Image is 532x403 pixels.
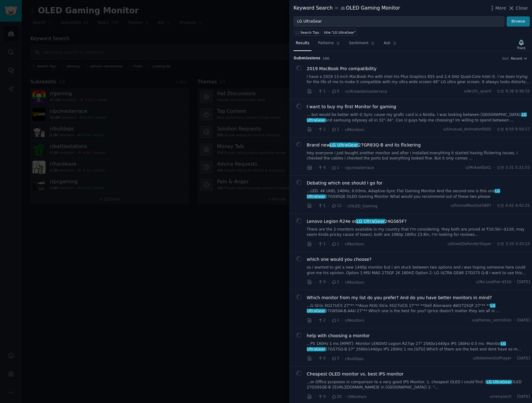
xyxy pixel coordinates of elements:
span: r/ultrawidemasterrace [345,89,387,94]
span: · [344,393,345,400]
span: 2 [318,127,325,132]
span: 3 [331,356,339,361]
a: ...or Office purposes in comparison to a very good IPS Monitor. 1. cheapest OLED I could find: [L... [307,380,530,390]
span: LG UltraGear [307,112,527,122]
span: · [314,126,316,133]
a: ...LED, 4K UHD, 240Hz, 0.03ms, Adaptive-Sync Flat Gaming Monitor And the second one is this oneLG... [307,189,530,199]
span: 4 [318,165,325,171]
span: r/pcmasterrace [345,166,374,170]
a: There are the 2 monitors available in my country that I'm considering, they both are priced at ₹1... [307,227,530,238]
span: · [514,279,515,285]
span: Search Tips [300,30,319,35]
button: Recent [511,56,528,61]
span: · [328,279,329,286]
a: 2019 MacBook Pro compatibility [307,66,377,72]
a: Debating which one should I go for [307,180,383,186]
a: I want to buy my first Monitor for gaming [307,104,396,110]
span: · [342,126,343,133]
span: · [314,355,316,362]
a: Sentiment [347,38,377,51]
span: · [494,165,495,171]
span: 오전 4:42 4:42:25 [497,203,530,209]
a: I have a 2019 13-inch MacBook Pro with Intel Iris Plus Graphics 655 and 2.4 GHz Quad-Core Intel i... [307,74,530,85]
span: 1 [318,89,325,94]
span: LG UltraGear [307,189,500,199]
span: · [328,126,329,133]
button: Close [508,5,528,11]
span: 0 [331,89,339,94]
span: u/No-Leather-4516 [476,279,512,285]
span: · [342,317,343,324]
span: · [342,279,343,286]
a: ...G Strix XG27UCS 27"** **Asus ROG Strix XG27UCG 27"** **Dell Alienware AW2725QF 27"** **LG Ultr... [307,303,530,314]
a: so i wanted to get a new 1440p monitor but i am stuck between two options and i was hoping someon... [307,265,530,276]
span: u/venyosch [490,394,512,400]
span: 1 [331,241,339,247]
a: Hey everyone i just bought another monitor and after i installed everything it started having fli... [307,151,530,161]
span: 12 [331,203,342,209]
span: r/Monitors [345,242,364,246]
a: title:"LG UltraGear" [323,29,357,36]
span: LG UltraGear [329,142,359,147]
span: LG UltraGear [486,380,512,384]
span: 1 [318,203,325,209]
span: · [344,203,345,209]
span: · [328,164,329,171]
span: LG UltraGear [356,219,385,224]
span: · [328,241,329,247]
span: Lenovo Legion R24e or 24GS65F? [307,218,407,225]
span: · [514,318,515,323]
span: Results [296,40,309,46]
a: Results [294,38,312,51]
span: 1 [331,127,339,132]
span: 오전 5:31 5:31:53 [497,165,530,171]
span: Cheapest OLED monitor vs. best IPS monitor [307,371,404,377]
a: Ask [382,38,399,51]
span: u/KokemonGoPrayer [473,356,512,361]
span: · [328,355,329,362]
span: · [514,394,515,400]
div: Sort [502,56,509,61]
span: · [314,88,316,95]
span: u/MrAxelDot1 [465,165,491,171]
span: · [314,317,316,324]
a: help with choosing a monitor [307,333,370,339]
span: · [328,317,329,324]
button: Track [515,38,528,51]
span: r/buildapc [345,357,364,361]
span: LG UltraGear [307,341,506,351]
a: which one would you choose? [307,256,372,263]
div: Keyword Search OLED Gaming Monitor [294,4,400,12]
span: · [314,203,316,209]
input: Try a keyword related to your business [294,16,504,27]
span: 0 [318,279,325,285]
span: Sentiment [349,40,368,46]
span: Patterns [318,40,334,46]
span: 20 [331,394,342,400]
div: Track [517,46,525,50]
span: · [494,127,495,132]
span: Ask [384,40,390,46]
span: u/GreatDefenderSlayer [447,241,491,247]
span: 오전 3:33 3:33:23 [497,241,530,247]
span: · [494,241,495,247]
span: 100 [323,57,329,60]
span: [DATE] [517,279,530,285]
span: in [335,6,338,11]
span: 1 [318,241,325,247]
span: u/FormalRoutine5897 [451,203,491,209]
span: · [314,393,316,400]
span: Recent [511,56,522,61]
span: Submission s [294,56,321,61]
a: ... but would be better with G Sync cause my grafic card is a Nvidia. I was looking between [GEOG... [307,112,530,123]
span: · [342,164,343,171]
span: · [342,88,343,95]
span: r/Monitors [345,318,364,323]
span: 0 [318,394,325,400]
span: Which monitor from my list do you prefer? And do you have better monitors in mind? [307,295,492,301]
